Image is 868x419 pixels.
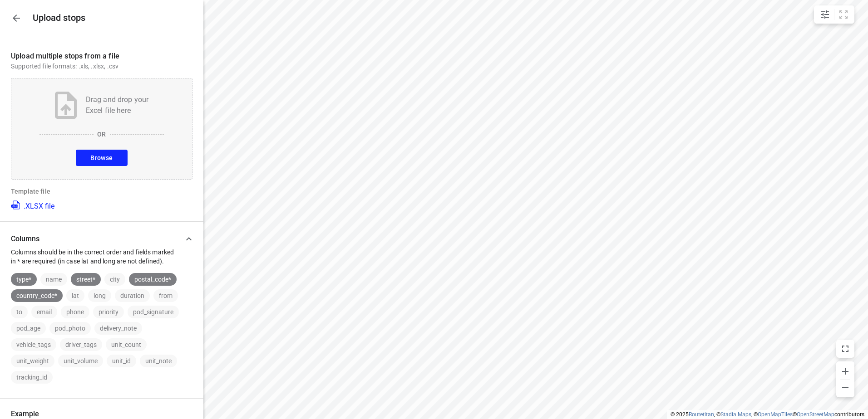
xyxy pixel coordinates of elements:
span: name [40,276,67,283]
img: Upload file [55,92,77,119]
span: unit_note [140,357,177,365]
p: Columns [11,234,180,243]
a: .XLSX file [11,200,54,210]
span: tracking_id [11,374,53,381]
span: pod_age [11,325,46,332]
span: long [88,292,111,299]
span: driver_tags [60,341,102,348]
span: delivery_note [94,325,142,332]
span: duration [115,292,150,299]
span: phone [61,308,89,316]
div: ColumnsColumns should be in the correct order and fields marked in * are required (in case lat an... [11,266,192,384]
span: street* [71,276,101,283]
span: unit_volume [58,357,103,365]
span: pod_signature [128,308,179,316]
span: unit_id [107,357,136,365]
span: email [31,308,57,316]
button: Map settings [816,5,834,24]
a: OpenMapTiles [758,411,793,418]
span: to [11,308,28,316]
p: Example [11,409,192,418]
span: country_code* [11,292,63,299]
span: unit_weight [11,357,54,365]
p: Upload multiple stops from a file [11,51,192,62]
img: XLSX [11,200,22,210]
span: postal_code* [129,276,177,283]
span: vehicle_tags [11,341,56,348]
p: OR [97,130,106,139]
button: Browse [76,150,127,166]
p: Columns should be in the correct order and fields marked in * are required (in case lat and long ... [11,248,180,266]
span: unit_count [106,341,147,348]
span: Browse [90,152,113,164]
p: Supported file formats: .xls, .xlsx, .csv [11,62,192,71]
div: ColumnsColumns should be in the correct order and fields marked in * are required (in case lat an... [11,230,192,266]
span: from [153,292,178,299]
h5: Upload stops [33,13,85,23]
div: small contained button group [814,5,854,24]
a: Stadia Maps [720,411,751,418]
li: © 2025 , © , © © contributors [671,411,864,418]
span: city [104,276,125,283]
span: pod_photo [49,325,91,332]
span: priority [93,308,124,316]
span: lat [66,292,84,299]
p: Drag and drop your Excel file here [86,94,149,116]
span: type* [11,276,37,283]
p: Template file [11,187,192,196]
a: Routetitan [689,411,714,418]
a: OpenStreetMap [797,411,834,418]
